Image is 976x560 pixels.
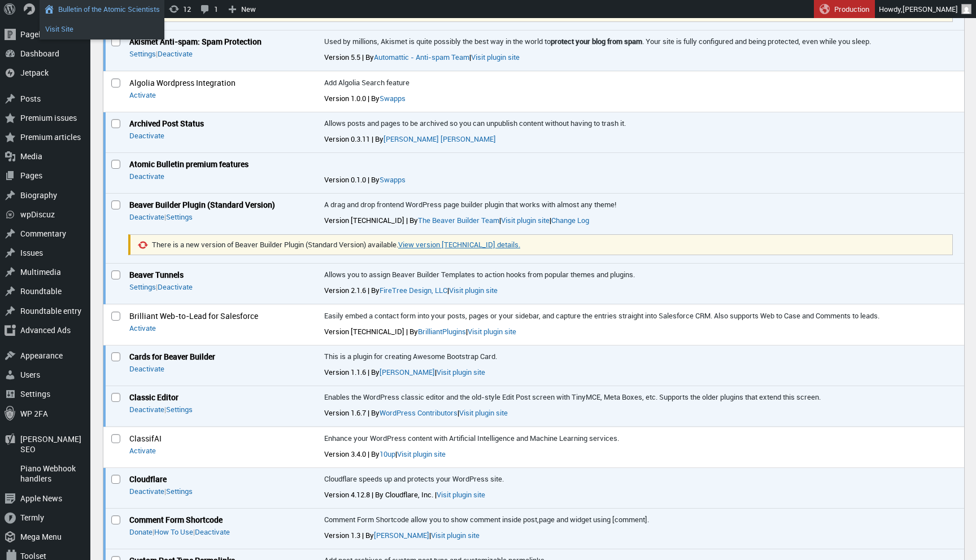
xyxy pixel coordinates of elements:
[166,486,193,497] a: Settings
[324,392,959,403] p: Enables the WordPress classic editor and the old-style Edit Post screen with TinyMCE, Meta Boxes,...
[324,77,959,89] p: Add Algolia Search feature
[129,474,312,485] strong: Cloudflare
[324,367,959,381] div: Version 1.1.6 | By |
[398,239,520,250] a: View version [TECHNICAL_ID] details.
[459,408,508,418] a: Visit plugin site for Classic Editor
[324,310,959,322] p: Easily embed a contact form into your posts, pages or your sidebar, and capture the entries strai...
[324,134,959,148] div: Version 0.3.11 | By
[129,212,166,222] span: |
[384,134,496,144] a: [PERSON_NAME] [PERSON_NAME]
[129,282,156,293] a: Settings
[129,433,312,444] strong: ClassifAI
[154,527,193,538] a: How To Use
[129,159,312,170] strong: Atomic Bulletin premium features
[324,199,959,211] p: A drag and drop frontend WordPress page builder plugin that works with almost any theme!
[380,285,447,295] a: FireTree Design, LLC
[40,21,164,36] a: Visit Site
[129,49,158,59] span: |
[166,212,193,223] a: Settings
[418,326,466,336] a: BrilliantPlugins
[324,351,959,362] p: This is a plugin for creating Awesome Bootstrap Card.
[129,486,166,496] span: |
[380,174,406,185] a: Swapps
[129,130,164,142] a: Deactivate Archived Post Status
[551,36,642,46] strong: protect your blog from spam
[324,408,959,422] div: Version 1.6.7 | By |
[380,367,435,377] a: [PERSON_NAME]
[324,489,959,504] div: Version 4.12.8 | By Cloudflare, Inc. |
[129,351,312,362] strong: Cards for Beaver Builder
[324,530,959,544] div: Version 1.3 | By |
[158,282,193,293] a: Deactivate Beaver Tunnels
[501,215,550,225] a: Visit plugin site for Beaver Builder Plugin (Standard Version)
[324,514,959,526] p: Comment Form Shortcode allow you to show comment inside post,page and widget using [comment].
[129,527,152,538] a: Donate
[129,486,164,497] a: Deactivate Cloudflare
[129,212,164,223] a: Deactivate Beaver Builder Plugin (Standard Version)
[154,527,195,537] span: |
[129,404,166,414] span: |
[380,449,395,459] a: 10up
[324,474,959,485] p: Cloudflare speeds up and protects your WordPress site.
[437,489,485,500] a: Visit plugin site for Cloudflare
[324,433,959,444] p: Enhance your WordPress content with Artificial Intelligence and Machine Learning services.
[129,269,312,281] strong: Beaver Tunnels
[129,282,158,292] span: |
[324,215,959,226] div: Version [TECHNICAL_ID] | By | |
[431,530,480,540] a: Visit plugin site for Comment Form Shortcode
[129,77,312,89] strong: Algolia Wordpress Integration
[129,118,312,129] strong: Archived Post Status
[195,527,230,538] a: Deactivate Comment Form Shortcode
[40,18,164,40] ul: Bulletin of the Atomic Scientists
[129,364,164,375] a: Deactivate Cards for Beaver Builder
[437,367,485,377] a: Visit plugin site for Cards for Beaver Builder
[324,174,959,189] div: Version 0.1.0 | By
[324,93,959,107] div: Version 1.0.0 | By
[129,310,312,322] strong: Brilliant Web-to-Lead for Salesforce
[380,408,457,418] a: WordPress Contributors
[129,49,156,60] a: Settings
[374,530,429,540] a: [PERSON_NAME]
[158,49,193,60] a: Deactivate Akismet Anti-spam: Spam Protection
[129,171,164,182] a: Deactivate Atomic Bulletin premium features
[903,4,958,14] span: [PERSON_NAME]
[129,36,312,47] strong: Akismet Anti-spam: Spam Protection
[129,392,312,403] strong: Classic Editor
[129,527,154,537] span: |
[374,52,469,62] a: Automattic - Anti-spam Team
[129,404,164,415] a: Deactivate Classic Editor
[129,323,156,334] a: Activate Brilliant Web-to-Lead for Salesforce
[129,90,156,101] a: Activate Algolia Wordpress Integration
[551,215,589,225] a: Change Log
[166,404,193,415] a: Settings
[324,449,959,463] div: Version 3.4.0 | By |
[324,52,959,66] div: Version 5.5 | By |
[468,326,516,336] a: Visit plugin site for Brilliant Web-to-Lead for Salesforce
[129,445,156,457] a: Activate ClassifAI
[471,52,520,62] a: Visit plugin site for Akismet Anti-spam: Spam Protection
[324,285,959,299] div: Version 2.1.6 | By |
[129,514,312,526] strong: Comment Form Shortcode
[324,118,959,129] p: Allows posts and pages to be archived so you can unpublish content without having to trash it.
[324,269,959,281] p: Allows you to assign Beaver Builder Templates to action hooks from popular themes and plugins.
[418,215,499,225] a: The Beaver Builder Team
[129,199,312,211] strong: Beaver Builder Plugin (Standard Version)
[324,326,959,340] div: Version [TECHNICAL_ID] | By |
[449,285,498,295] a: Visit plugin site for Beaver Tunnels
[380,93,406,103] a: Swapps
[324,36,959,47] p: Used by millions, Akismet is quite possibly the best way in the world to . Your site is fully con...
[137,239,945,251] p: There is a new version of Beaver Builder Plugin (Standard Version) available.
[397,449,446,459] a: Visit plugin site for ClassifAI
